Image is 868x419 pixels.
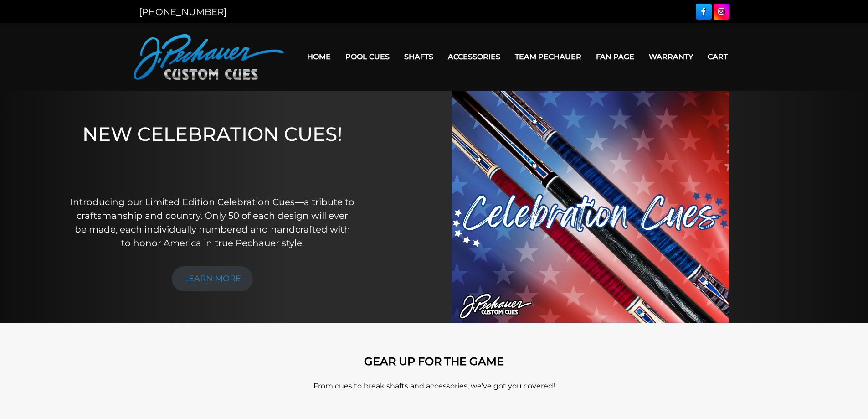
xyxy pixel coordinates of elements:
a: Pool Cues [338,45,397,68]
a: Team Pechauer [508,45,589,68]
a: Shafts [397,45,441,68]
img: Pechauer Custom Cues [134,34,284,80]
strong: GEAR UP FOR THE GAME [364,355,504,368]
a: LEARN MORE [172,266,253,291]
p: From cues to break shafts and accessories, we’ve got you covered! [175,381,694,392]
h1: NEW CELEBRATION CUES! [70,123,355,182]
a: Cart [700,45,735,68]
a: [PHONE_NUMBER] [139,6,226,17]
a: Fan Page [589,45,642,68]
a: Accessories [441,45,508,68]
a: Home [300,45,338,68]
p: Introducing our Limited Edition Celebration Cues—a tribute to craftsmanship and country. Only 50 ... [70,195,355,250]
a: Warranty [642,45,700,68]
